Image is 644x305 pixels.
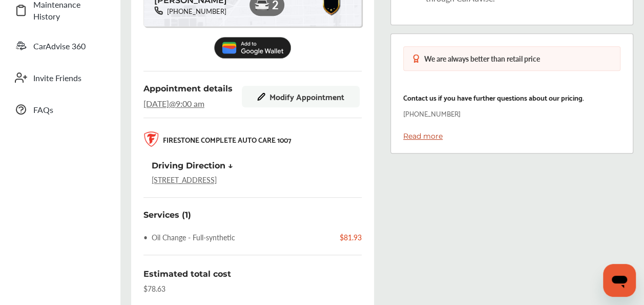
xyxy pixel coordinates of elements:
span: [PHONE_NUMBER] [163,6,226,16]
div: $81.93 [331,232,362,242]
span: FAQs [33,104,105,116]
span: [DATE] [143,98,169,109]
div: Driving Direction ↓ [152,161,233,170]
span: Estimated total cost [143,269,231,279]
a: FAQs [9,96,110,123]
p: FIRESTONE COMPLETE AUTO CARE 1007 [163,134,292,145]
span: @ [169,98,176,109]
span: • [143,232,148,242]
a: Read more [403,131,443,141]
div: $78.63 [143,283,165,294]
a: [STREET_ADDRESS] [152,175,217,185]
p: Contact us if you have further questions about our pricing. [403,91,584,103]
img: Add_to_Google_Wallet.5c177d4c.svg [214,37,291,58]
span: CarAdvise 360 [33,40,105,52]
img: medal-badge-icon.048288b6.svg [412,54,420,63]
img: logo-firestone.png [143,131,159,147]
div: We are always better than retail price [424,55,540,62]
img: phone-black.37208b07.svg [154,6,163,15]
p: [PHONE_NUMBER] [403,107,461,119]
a: CarAdvise 360 [9,32,110,59]
span: 9:00 am [176,98,204,109]
div: Services (1) [143,210,191,220]
span: Invite Friends [33,72,105,84]
span: Appointment details [143,84,233,93]
iframe: Button to launch messaging window [603,264,636,297]
span: Modify Appointment [269,92,344,101]
div: Oil Change - Full-synthetic [143,232,235,242]
a: Invite Friends [9,64,110,91]
button: Modify Appointment [242,86,360,107]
